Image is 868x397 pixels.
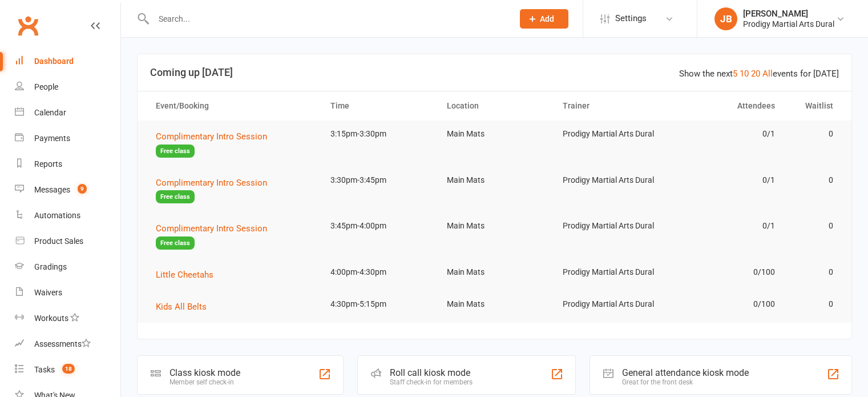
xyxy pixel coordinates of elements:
[669,291,785,318] td: 0/100
[15,126,120,151] a: Payments
[437,259,553,286] td: Main Mats
[785,259,843,286] td: 0
[320,167,437,194] td: 3:30pm-3:45pm
[785,91,843,121] th: Waitlist
[552,259,669,286] td: Prodigy Martial Arts Dural
[669,91,785,121] th: Attendees
[320,259,437,286] td: 4:00pm-4:30pm
[156,300,215,314] button: Kids All Belts
[15,151,120,177] a: Reports
[156,270,213,280] span: Little Cheetahs
[622,367,749,378] div: General attendance kiosk mode
[15,100,120,126] a: Calendar
[34,288,62,297] div: Waivers
[156,178,267,188] span: Complimentary Intro Session
[390,367,473,378] div: Roll call kiosk mode
[552,291,669,318] td: Prodigy Martial Arts Dural
[615,6,647,31] span: Settings
[34,339,91,348] div: Assessments
[390,378,473,386] div: Staff check-in for members
[156,190,195,203] span: Free class
[34,185,70,194] div: Messages
[785,291,843,318] td: 0
[156,268,221,282] button: Little Cheetahs
[552,91,669,121] th: Trainer
[669,212,785,239] td: 0/1
[751,69,760,79] a: 20
[15,280,120,306] a: Waivers
[34,262,67,271] div: Gradings
[552,212,669,239] td: Prodigy Martial Arts Dural
[169,378,240,386] div: Member self check-in
[437,212,553,239] td: Main Mats
[156,223,267,234] span: Complimentary Intro Session
[437,121,553,147] td: Main Mats
[437,167,553,194] td: Main Mats
[15,74,120,100] a: People
[320,121,437,147] td: 3:15pm-3:30pm
[15,254,120,280] a: Gradings
[15,49,120,74] a: Dashboard
[34,82,58,91] div: People
[146,91,320,121] th: Event/Booking
[552,121,669,147] td: Prodigy Martial Arts Dural
[733,69,737,79] a: 5
[150,11,505,27] input: Search...
[15,357,120,383] a: Tasks 18
[15,331,120,357] a: Assessments
[34,159,62,169] div: Reports
[785,121,843,147] td: 0
[34,236,83,246] div: Product Sales
[34,365,55,374] div: Tasks
[437,91,553,121] th: Location
[34,134,70,143] div: Payments
[437,291,553,318] td: Main Mats
[156,302,207,312] span: Kids All Belts
[78,184,87,194] span: 9
[669,259,785,286] td: 0/100
[320,212,437,239] td: 3:45pm-4:00pm
[743,19,834,29] div: Prodigy Martial Arts Dural
[785,212,843,239] td: 0
[540,14,554,23] span: Add
[156,130,310,158] button: Complimentary Intro SessionFree class
[14,11,42,40] a: Clubworx
[156,176,310,204] button: Complimentary Intro SessionFree class
[743,9,834,19] div: [PERSON_NAME]
[34,314,68,323] div: Workouts
[156,222,310,250] button: Complimentary Intro SessionFree class
[34,211,80,220] div: Automations
[622,378,749,386] div: Great for the front desk
[669,167,785,194] td: 0/1
[15,306,120,331] a: Workouts
[15,228,120,254] a: Product Sales
[15,203,120,228] a: Automations
[320,91,437,121] th: Time
[62,364,75,374] span: 18
[15,177,120,203] a: Messages 9
[679,67,839,81] div: Show the next events for [DATE]
[785,167,843,194] td: 0
[156,145,195,158] span: Free class
[740,69,749,79] a: 10
[34,108,66,117] div: Calendar
[156,131,267,142] span: Complimentary Intro Session
[150,67,839,78] h3: Coming up [DATE]
[156,236,195,250] span: Free class
[520,9,568,29] button: Add
[320,291,437,318] td: 4:30pm-5:15pm
[169,367,240,378] div: Class kiosk mode
[669,121,785,147] td: 0/1
[714,7,737,30] div: JB
[34,57,74,66] div: Dashboard
[762,69,773,79] a: All
[552,167,669,194] td: Prodigy Martial Arts Dural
